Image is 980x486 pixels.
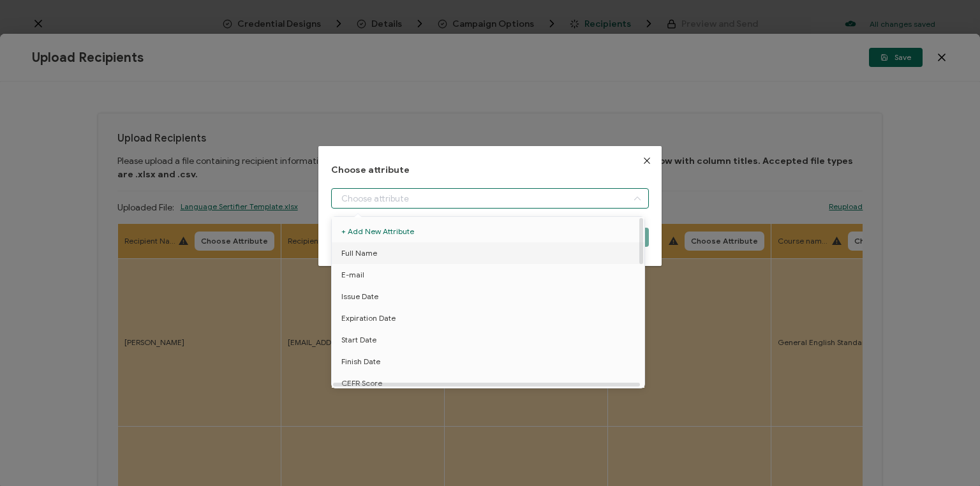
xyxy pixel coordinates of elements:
[341,351,380,372] span: Finish Date
[341,307,396,329] span: Expiration Date
[341,221,639,242] span: + Add New Attribute
[331,188,649,209] input: Choose attribute
[341,264,364,286] span: E-mail
[632,146,662,175] button: Close
[341,286,378,307] span: Issue Date
[318,146,662,267] div: dialog
[331,165,649,176] h1: Choose attribute
[341,242,377,264] span: Full Name
[341,372,382,394] span: CEFR Score
[916,425,980,486] iframe: Chat Widget
[341,329,376,351] span: Start Date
